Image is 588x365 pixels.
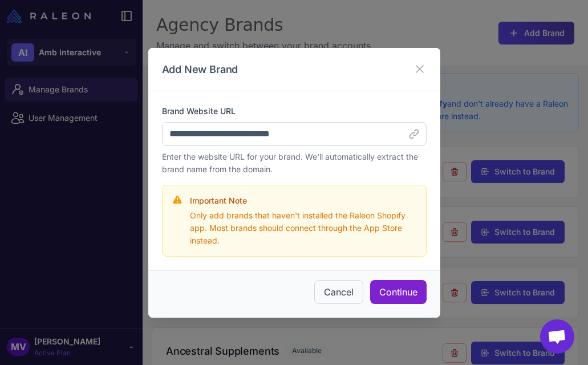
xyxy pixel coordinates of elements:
[190,194,417,207] h4: Important Note
[314,280,363,304] button: Cancel
[162,151,427,176] p: Enter the website URL for your brand. We'll automatically extract the brand name from the domain.
[190,209,417,247] p: Only add brands that haven't installed the Raleon Shopify app. Most brands should connect through...
[540,319,574,354] div: Open chat
[162,105,427,117] label: Brand Website URL
[370,280,427,304] button: Continue
[162,62,238,77] h3: Add New Brand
